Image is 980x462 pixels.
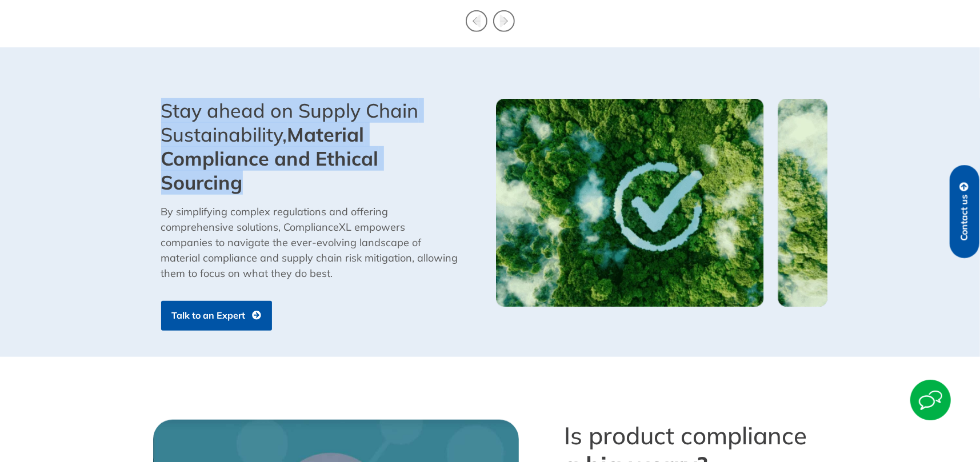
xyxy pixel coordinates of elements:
b: Material Compliance and Ethical Sourcing [161,122,379,195]
img: Start Chat [910,380,951,420]
div: 1 of 1 [496,99,827,307]
img: Stay ahead on Supply Chain Sustainability, Material Compliance and Ethical Sourcing [496,99,827,307]
p: By simplifying complex regulations and offering comprehensive solutions, ComplianceXL empowers co... [161,204,459,281]
a: Contact us [950,165,979,258]
span: Talk to an Expert [172,311,246,321]
a: Talk to an Expert [161,301,272,331]
div: Next slide [493,10,515,32]
div: Previous slide [466,10,487,32]
span: Contact us [959,195,970,241]
div: Stay ahead on Supply Chain Sustainability, [161,99,485,195]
